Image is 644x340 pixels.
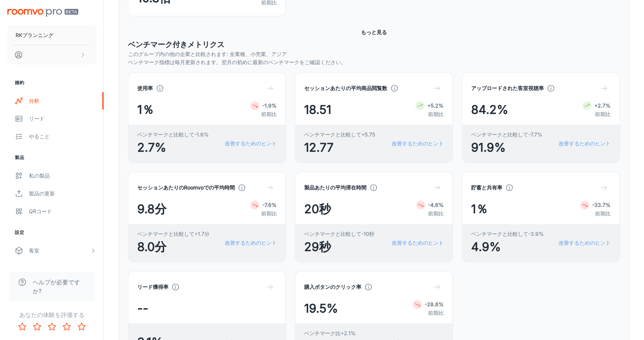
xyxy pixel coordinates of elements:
font: 19.5% [304,301,338,316]
button: 2つ星の評価 [30,319,45,334]
font: 貯蓄と共有率 [471,184,502,191]
button: もっと見る [358,25,390,39]
font: 29秒 [304,240,331,254]
font: 9.8分 [137,202,167,216]
font: あなたの体験を評価する [19,311,85,318]
font: リード獲得率 [137,284,168,290]
font: -33.7% [592,202,611,208]
font: 1％ [137,102,154,117]
font: 前期比 [428,310,444,316]
font: ベンチマークと比較して-1.6% [137,131,209,138]
font: -28.8% [425,301,444,307]
font: ベンチマークと比較して+1.7分 [137,231,210,237]
button: RKプランニング [7,26,96,45]
font: 改善するためのヒント [225,140,277,146]
font: もっと見る [361,29,387,35]
font: +2.7% [594,102,611,109]
font: セッションあたりの平均商品閲覧数 [304,85,387,91]
font: 2.7% [137,140,166,155]
button: 3つ星評価 [45,319,59,334]
font: リード [29,115,45,122]
font: 12.77 [304,140,333,155]
font: やること [29,133,50,139]
font: 私の製品 [29,172,50,179]
font: 1％ [471,202,488,216]
font: -4.6% [428,202,444,208]
font: RKプランニング [16,32,53,38]
font: ベンチマークと比較して-7.7% [471,131,542,138]
font: 改善するためのヒント [392,140,444,146]
font: 8.0分 [137,240,167,254]
font: QRコード [29,208,52,214]
font: 設定 [15,230,24,235]
font: 使用率 [137,85,153,91]
font: +5.2% [427,102,444,109]
img: Roomvo PROベータ版 [7,9,78,17]
font: 製品 [15,155,24,160]
font: 前期比 [428,210,444,217]
font: 4.9% [471,240,501,254]
font: アップロードされた客室視聴率 [471,85,544,91]
font: -- [137,301,148,316]
font: 18.51 [304,102,331,117]
font: -7.6% [262,202,277,208]
font: ベンチマークと比較して+5.75 [304,131,375,138]
font: ベンチマークと比較して-3.9% [471,231,544,237]
font: 前期比 [595,210,611,217]
font: ベンチマーク付きメトリクス [128,40,224,49]
font: 20秒 [304,202,331,216]
button: 1つ星の評価 [15,319,30,334]
font: 製品あたりの平均滞在時間 [304,184,367,191]
font: 客室 [29,247,39,254]
font: 前期比 [261,210,277,217]
button: 5つ星評価 [74,319,89,334]
font: 改善するためのヒント [225,240,277,246]
button: 4つ星評価 [59,319,74,334]
font: 購入ボタンのクリック率 [304,284,361,290]
font: 分析 [29,98,39,104]
font: 婚約 [15,80,24,85]
font: 91.9% [471,140,506,155]
font: ベンチマーク比+2.1% [304,330,356,336]
font: 製品の更新 [29,190,55,197]
font: ベンチマーク指標は毎月更新されます。翌月の初めに最新のベンチマークをご確認ください。 [128,59,346,65]
font: 前期比 [595,111,611,117]
font: 前期比 [428,111,444,117]
font: 改善するためのヒント [392,240,444,246]
font: このグループ内の他の企業と比較されます: 全業種、小売業、アジア [128,51,287,57]
font: ベンチマークと比較して-10秒 [304,231,374,237]
font: 前期比 [261,111,277,117]
font: セッションあたりのRoomvoでの平均時間 [137,184,235,191]
font: -1.9% [262,102,277,109]
font: 改善するためのヒント [559,140,611,146]
font: 84.2% [471,102,508,117]
font: ヘルプが必要ですか? [33,278,80,295]
font: 改善するためのヒント [559,240,611,246]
